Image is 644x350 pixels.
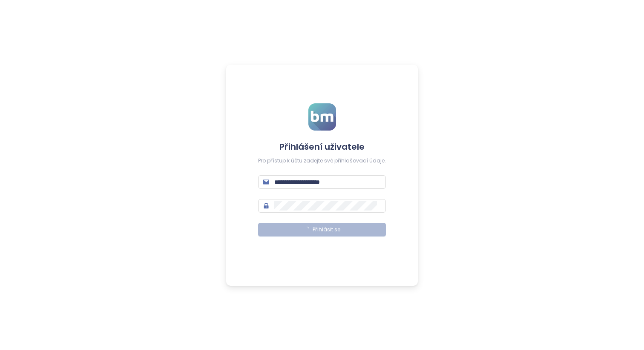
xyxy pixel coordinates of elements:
span: mail [263,179,269,185]
span: loading [303,226,309,232]
div: Pro přístup k účtu zadejte své přihlašovací údaje. [258,157,386,165]
span: lock [263,203,269,209]
button: Přihlásit se [258,223,386,236]
h4: Přihlášení uživatele [258,141,386,153]
span: Přihlásit se [313,226,340,234]
img: logo [308,103,336,131]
